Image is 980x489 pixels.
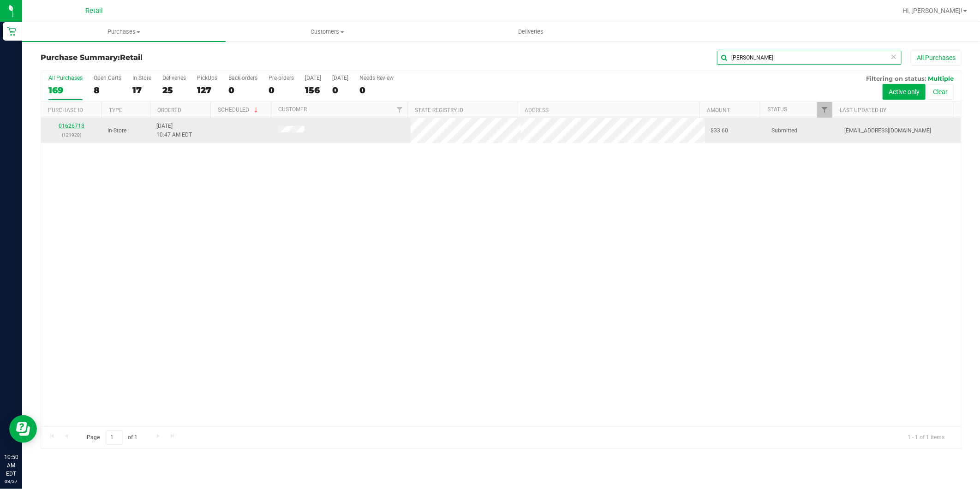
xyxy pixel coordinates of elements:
a: Type [109,107,122,113]
a: State Registry ID [415,107,464,113]
div: [DATE] [332,75,348,81]
div: PickUps [197,75,217,81]
a: Filter [392,102,407,118]
span: Page of 1 [79,430,145,445]
inline-svg: Retail [7,27,16,36]
span: 1 - 1 of 1 items [900,430,952,444]
span: Filtering on status: [866,75,926,82]
th: Address [517,102,699,118]
div: All Purchases [48,75,83,81]
div: Pre-orders [269,75,294,81]
p: 08/27 [4,478,18,485]
div: 17 [132,85,151,95]
div: 169 [48,85,83,95]
p: (121928) [47,131,96,139]
span: Retail [85,7,103,15]
a: Customers [226,22,429,42]
span: Retail [120,53,143,62]
div: Back-orders [228,75,257,81]
iframe: Resource center [9,415,37,443]
div: 0 [269,85,294,95]
span: In-Store [108,126,126,135]
button: Active only [883,84,926,100]
input: 1 [106,430,122,445]
span: Multiple [928,75,954,82]
a: Status [767,106,787,113]
input: Search Purchase ID, Original ID, State Registry ID or Customer Name... [717,51,902,65]
a: Customer [278,106,307,113]
div: 156 [305,85,321,95]
a: Scheduled [218,107,260,113]
span: [DATE] 10:47 AM EDT [156,122,192,139]
h3: Purchase Summary: [41,54,347,62]
span: [EMAIL_ADDRESS][DOMAIN_NAME] [845,126,932,135]
div: 25 [162,85,186,95]
div: 8 [94,85,121,95]
div: [DATE] [305,75,321,81]
span: Customers [226,28,429,36]
button: Clear [927,84,954,100]
div: 0 [359,85,394,95]
div: 0 [228,85,257,95]
div: 127 [197,85,217,95]
span: Submitted [771,126,797,135]
div: 0 [332,85,348,95]
span: Purchases [22,28,226,36]
a: 01626718 [59,123,84,129]
a: Last Updated By [840,107,886,113]
span: Clear [890,51,897,63]
p: 10:50 AM EDT [4,453,18,478]
div: Open Carts [94,75,121,81]
a: Purchase ID [48,107,83,113]
a: Amount [707,107,730,113]
a: Ordered [157,107,181,113]
button: All Purchases [911,50,962,66]
a: Filter [817,102,832,118]
a: Deliveries [429,22,633,42]
div: In Store [132,75,151,81]
span: Deliveries [506,28,556,36]
div: Needs Review [359,75,394,81]
span: $33.60 [711,126,728,135]
div: Deliveries [162,75,186,81]
a: Purchases [22,22,226,42]
span: Hi, [PERSON_NAME]! [902,7,962,14]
